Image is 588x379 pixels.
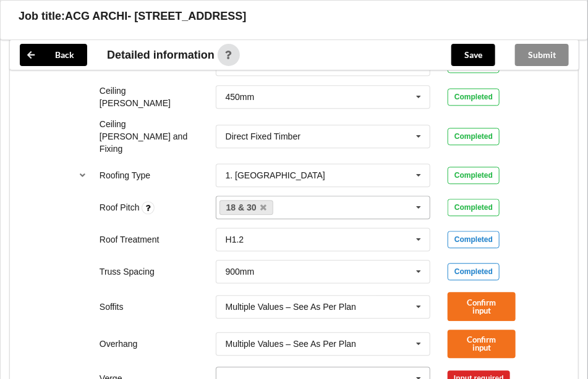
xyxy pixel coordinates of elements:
button: Back [20,44,87,66]
div: Completed [448,231,500,248]
label: Ceiling [PERSON_NAME] and Fixing [100,119,187,154]
span: Detailed information [107,49,215,60]
div: Multiple Values – See As Per Plan [226,339,356,348]
label: Roof Treatment [100,235,160,244]
div: 450mm [226,93,255,101]
label: Roofing Type [100,170,150,180]
button: reference-toggle [70,164,95,186]
a: 18 & 30 [219,200,274,215]
div: Direct Fixed Timber [226,132,300,141]
div: 900mm [226,267,255,276]
h3: Job title: [19,9,65,23]
label: Truss Spacing [100,267,155,277]
div: Multiple Values – See As Per Plan [226,302,356,311]
button: Confirm input [448,330,516,358]
div: Completed [448,199,500,216]
button: Confirm input [448,292,516,320]
div: H1.2 [226,235,244,244]
div: Completed [448,263,500,280]
label: Overhang [100,339,137,349]
div: Completed [448,167,500,184]
div: Completed [448,128,500,145]
button: Save [451,44,495,66]
label: Ceiling [PERSON_NAME] [100,86,171,108]
label: Roof Pitch [100,202,142,212]
h3: ACG ARCHI- [STREET_ADDRESS] [65,9,246,23]
div: 1. [GEOGRAPHIC_DATA] [226,171,325,180]
label: Soffits [100,302,124,312]
div: Completed [448,88,500,106]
